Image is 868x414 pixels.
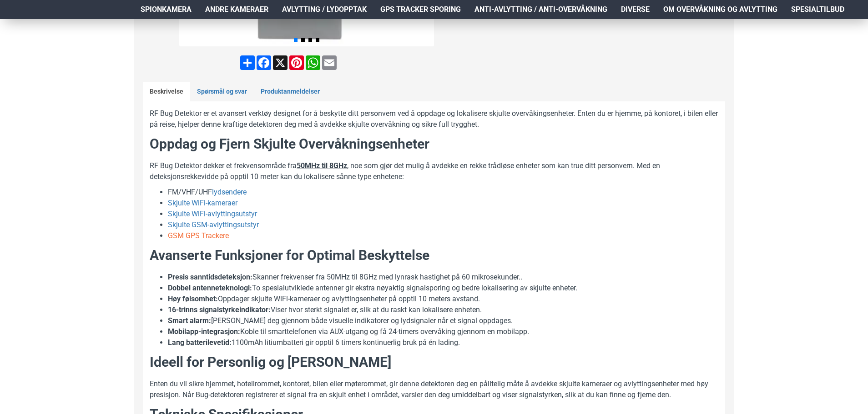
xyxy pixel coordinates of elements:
span: Andre kameraer [205,4,268,15]
a: GSM GPS Trackere [168,230,229,241]
a: Pinterest [288,55,305,70]
li: FM/VHF/UHF [168,187,718,198]
strong: Lang batterilevetid: [168,338,232,347]
li: Koble til smarttelefonen via AUX-utgang og få 24-timers overvåking gjennom en mobilapp. [168,326,718,337]
strong: Presis sanntidsdeteksjon: [168,273,252,281]
li: To spesialutviklede antenner gir ekstra nøyaktig signalsporing og bedre lokalisering av skjulte e... [168,283,718,294]
a: Spørsmål og svar [190,82,254,101]
strong: Smart alarm: [168,316,211,325]
li: Oppdager skjulte WiFi-kameraer og avlyttingsenheter på opptil 10 meters avstand. [168,294,718,304]
span: Spionkamera [141,4,192,15]
b: Dobbel antenneteknologi: [168,284,252,292]
p: RF Bug Detektor er et avansert verktøy designet for å beskytte ditt personvern ved å oppdage og l... [150,108,718,130]
a: Skjulte WiFi-kameraer [168,198,237,209]
span: Anti-avlytting / Anti-overvåkning [474,4,607,15]
strong: Mobilapp-integrasjon: [168,327,240,336]
span: Om overvåkning og avlytting [663,4,777,15]
span: Go to slide 3 [308,38,312,42]
p: Enten du vil sikre hjemmet, hotellrommet, kontoret, bilen eller møterommet, gir denne detektoren ... [150,379,718,400]
span: Spesialtilbud [791,4,844,15]
a: Share [239,55,256,70]
li: Viser hvor sterkt signalet er, slik at du raskt kan lokalisere enheten. [168,304,718,315]
li: [PERSON_NAME] deg gjennom både visuelle indikatorer og lydsignaler når et signal oppdages. [168,315,718,326]
a: Facebook [256,55,272,70]
span: Go to slide 1 [294,38,298,42]
span: GPS Tracker Sporing [380,4,461,15]
h2: Oppdag og Fjern Skjulte Overvåkningsenheter [150,135,718,154]
a: Skjulte WiFi-avlyttingsutstyr [168,209,257,219]
a: Email [321,55,338,70]
li: Skanner frekvenser fra 50MHz til 8GHz med lynrask hastighet på 60 mikrosekunder.. [168,272,718,283]
b: 16-trinns signalstyrkeindikator: [168,305,271,314]
a: WhatsApp [305,55,321,70]
a: Skjulte GSM-avlyttingsutstyr [168,219,259,230]
a: lydsendere [212,187,247,198]
span: Go to slide 2 [301,38,305,42]
span: Go to slide 4 [316,38,319,42]
strong: Høy følsomhet: [168,294,218,303]
u: 50MHz til 8GHz [297,161,347,170]
h2: Ideell for Personlig og [PERSON_NAME] [150,353,718,372]
a: Produktanmeldelser [254,82,327,101]
li: 1100mAh litiumbatteri gir opptil 6 timers kontinuerlig bruk på én lading. [168,337,718,348]
a: Beskrivelse [143,82,190,101]
span: Diverse [621,4,650,15]
span: Avlytting / Lydopptak [282,4,367,15]
a: X [272,55,288,70]
p: RF Bug Detektor dekker et frekvensområde fra , noe som gjør det mulig å avdekke en rekke trådløse... [150,160,718,182]
h2: Avanserte Funksjoner for Optimal Beskyttelse [150,246,718,265]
